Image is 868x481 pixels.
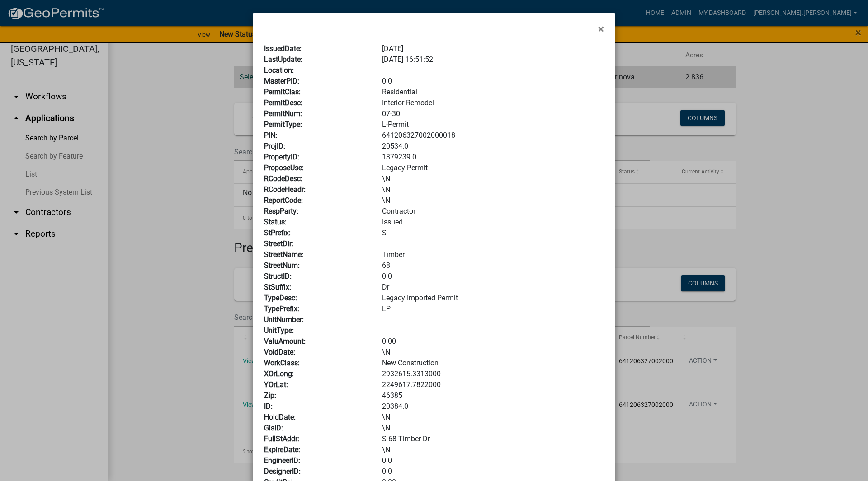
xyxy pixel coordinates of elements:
div: 07-30 [375,108,611,119]
b: Zip: [264,391,276,400]
b: Status: [264,218,287,226]
b: XOrLong: [264,369,294,378]
b: HoldDate: [264,413,296,421]
b: ReportCode: [264,196,303,205]
b: PermitClas: [264,88,301,96]
b: UnitType: [264,326,294,335]
div: Contractor [375,206,611,217]
div: \N [375,412,611,423]
b: ProjID: [264,142,285,150]
b: ExpireDate: [264,445,300,454]
div: 0.0 [375,271,611,282]
div: \N [375,347,611,358]
b: WorkClass: [264,359,300,367]
b: FullStAddr: [264,434,299,443]
button: Close [591,16,611,42]
b: LastUpdate: [264,55,302,64]
div: [DATE] [375,43,611,54]
b: StreetName: [264,250,303,259]
b: TypeDesc: [264,294,297,302]
b: StreetNum: [264,261,300,270]
div: 0.0 [375,455,611,466]
div: 20384.0 [375,401,611,412]
b: RCodeDesc: [264,174,302,183]
div: Timber [375,249,611,260]
div: 641206327002000018 [375,130,611,141]
div: 20534.0 [375,141,611,152]
b: StSuffix: [264,283,291,291]
b: PermitNum: [264,109,302,118]
b: PermitType: [264,120,302,129]
b: RespParty: [264,207,298,215]
b: StreetDir: [264,239,293,248]
b: ProposeUse: [264,163,304,172]
b: ValuAmount: [264,337,306,346]
div: \N [375,423,611,434]
b: RCodeHeadr: [264,185,306,194]
b: TypePrefix: [264,304,299,313]
div: 0.0 [375,76,611,87]
b: PermitDesc: [264,98,302,107]
div: Residential [375,87,611,98]
span: × [598,23,604,35]
div: Legacy Imported Permit [375,293,611,304]
div: L-Permit [375,119,611,130]
b: Location: [264,66,294,75]
b: UnitNumber: [264,315,304,324]
div: [DATE] 16:51:52 [375,54,611,65]
div: 0.0 [375,466,611,477]
div: \N [375,444,611,455]
div: New Construction [375,358,611,369]
div: 0.00 [375,336,611,347]
div: 46385 [375,390,611,401]
div: \N [375,195,611,206]
div: 2249617.7822000 [375,379,611,390]
b: StPrefix: [264,229,291,237]
div: 1379239.0 [375,152,611,163]
div: \N [375,173,611,184]
b: IssuedDate: [264,44,302,53]
b: DesignerID: [264,467,301,476]
div: Dr [375,282,611,293]
div: S [375,228,611,238]
b: ID: [264,402,273,411]
b: PropertyID: [264,153,299,161]
div: LP [375,304,611,314]
b: VoidDate: [264,348,295,356]
div: S 68 Timber Dr [375,434,611,444]
div: Interior Remodel [375,98,611,108]
b: PIN: [264,131,277,140]
div: 2932615.3313000 [375,369,611,379]
div: \N [375,184,611,195]
div: 68 [375,260,611,271]
b: StructID: [264,272,292,280]
b: GisID: [264,424,283,432]
b: MasterPID: [264,77,299,85]
b: EngineerID: [264,456,300,465]
div: Issued [375,217,611,228]
b: YOrLat: [264,380,288,389]
div: Legacy Permit [375,163,611,173]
